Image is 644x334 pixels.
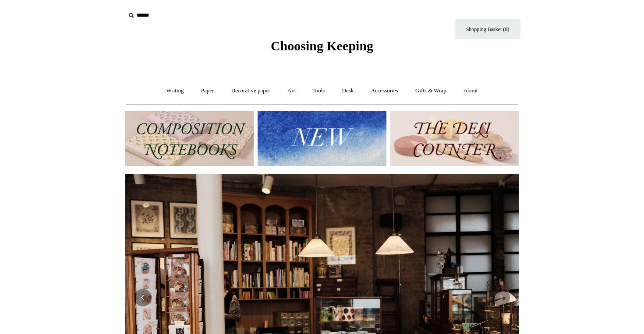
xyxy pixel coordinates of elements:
button: Previous [134,289,152,306]
a: Decorative paper [223,79,278,102]
img: The Deli Counter [390,111,519,166]
a: Shopping Basket (0) [455,19,520,39]
a: Accessories [363,79,406,102]
a: About [456,79,486,102]
span: Choosing Keeping [271,39,373,53]
a: Desk [334,79,362,102]
button: Next [492,289,510,306]
img: 202302 Composition ledgers.jpg__PID:69722ee6-fa44-49dd-a067-31375e5d54ec [125,111,254,166]
a: Choosing Keeping [271,46,373,52]
a: Writing [159,79,192,102]
a: Gifts & Wrap [407,79,454,102]
a: Paper [193,79,222,102]
a: Art [280,79,303,102]
img: New.jpg__PID:f73bdf93-380a-4a35-bcfe-7823039498e1 [258,111,386,166]
a: Tools [304,79,333,102]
